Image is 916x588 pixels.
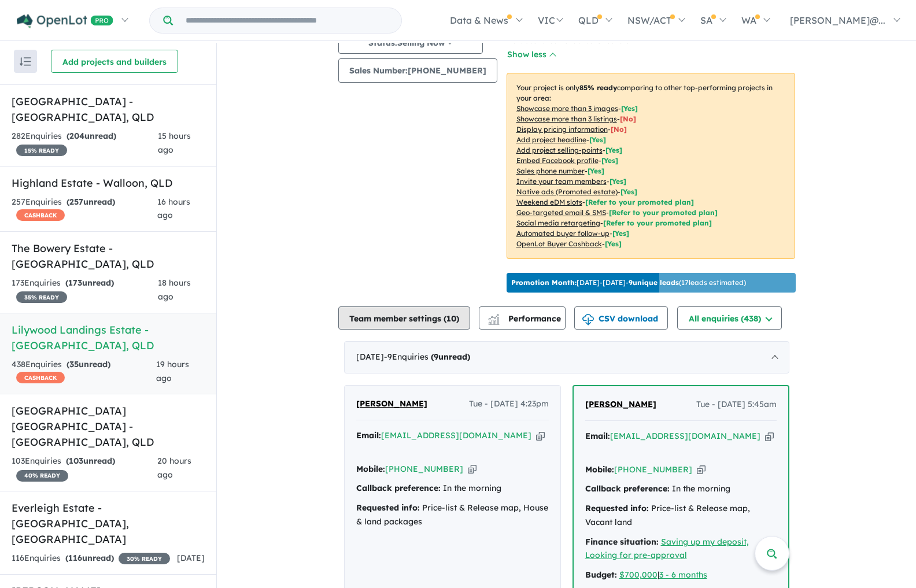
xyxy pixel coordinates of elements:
strong: ( unread) [67,131,116,141]
h5: Everleigh Estate - [GEOGRAPHIC_DATA] , [GEOGRAPHIC_DATA] [12,500,205,547]
span: Tue - [DATE] 5:45am [696,398,777,412]
button: Copy [468,463,477,475]
a: $700,000 [619,569,658,580]
div: In the morning [356,482,549,495]
span: 40 % READY [16,470,68,482]
span: 257 [69,197,83,207]
u: OpenLot Buyer Cashback [516,239,602,248]
div: 282 Enquir ies [12,130,158,157]
span: - 9 Enquir ies [384,352,470,362]
strong: ( unread) [66,456,115,466]
u: Add project headline [516,135,586,144]
strong: ( unread) [67,359,110,369]
h5: Lilywood Landings Estate - [GEOGRAPHIC_DATA] , QLD [12,322,205,353]
u: Native ads (Promoted estate) [516,187,618,196]
span: [ Yes ] [588,167,604,175]
p: [DATE] - [DATE] - ( 17 leads estimated) [511,278,746,288]
span: 35 % READY [16,291,67,303]
span: [ Yes ] [601,156,618,165]
button: Performance [479,306,566,330]
u: Social media retargeting [516,219,600,227]
button: Show less [507,48,556,61]
strong: Requested info: [585,503,649,513]
a: [EMAIL_ADDRESS][DOMAIN_NAME] [610,431,760,441]
u: Showcase more than 3 images [516,104,618,113]
span: 15 % READY [16,145,67,156]
span: 9 [434,352,438,362]
span: 19 hours ago [156,359,189,383]
span: [Yes] [612,229,629,238]
u: Sales phone number [516,167,585,175]
img: Openlot PRO Logo White [17,14,113,28]
button: All enquiries (438) [677,306,782,330]
h5: [GEOGRAPHIC_DATA] - [GEOGRAPHIC_DATA] , QLD [12,94,205,125]
div: 257 Enquir ies [12,195,157,223]
b: 85 % ready [579,83,617,92]
h5: The Bowery Estate - [GEOGRAPHIC_DATA] , QLD [12,241,205,272]
button: Team member settings (10) [338,306,470,330]
strong: Email: [585,431,610,441]
u: Geo-targeted email & SMS [516,208,606,217]
a: [EMAIL_ADDRESS][DOMAIN_NAME] [381,430,531,441]
span: CASHBACK [16,209,65,221]
a: 3 - 6 months [659,569,707,580]
button: Copy [697,464,706,476]
button: Add projects and builders [51,50,178,73]
strong: Mobile: [585,464,614,475]
a: [PERSON_NAME] [356,397,427,411]
p: Your project is only comparing to other top-performing projects in your area: - - - - - - - - - -... [507,73,795,259]
img: bar-chart.svg [488,317,500,325]
span: 173 [68,278,82,288]
span: [ Yes ] [610,177,626,186]
u: Weekend eDM slots [516,198,582,206]
div: | [585,568,777,582]
span: [Yes] [605,239,622,248]
span: [Refer to your promoted plan] [609,208,718,217]
b: Promotion Month: [511,278,577,287]
span: [DATE] [177,553,205,563]
h5: [GEOGRAPHIC_DATA] [GEOGRAPHIC_DATA] - [GEOGRAPHIC_DATA] , QLD [12,403,205,450]
div: [DATE] [344,341,789,373]
span: 116 [68,553,82,563]
a: [PHONE_NUMBER] [385,464,463,474]
strong: Finance situation: [585,537,659,547]
u: Invite your team members [516,177,607,186]
a: Saving up my deposit, Looking for pre-approval [585,537,749,561]
span: 204 [69,131,84,141]
a: [PERSON_NAME] [585,398,656,412]
span: [ Yes ] [621,104,638,113]
span: Tue - [DATE] 4:23pm [469,397,549,411]
span: 35 [69,359,79,369]
strong: Callback preference: [585,483,670,494]
div: 438 Enquir ies [12,358,156,386]
u: Embed Facebook profile [516,156,599,165]
span: 18 hours ago [158,278,191,302]
u: Display pricing information [516,125,608,134]
span: [PERSON_NAME] [585,399,656,409]
span: 15 hours ago [158,131,191,155]
strong: ( unread) [65,278,114,288]
h5: Highland Estate - Walloon , QLD [12,175,205,191]
u: Showcase more than 3 listings [516,114,617,123]
span: 16 hours ago [157,197,190,221]
div: 103 Enquir ies [12,454,157,482]
div: 173 Enquir ies [12,276,158,304]
strong: ( unread) [65,553,114,563]
button: CSV download [574,306,668,330]
img: download icon [582,314,594,326]
span: [PERSON_NAME]@... [790,14,885,26]
u: Automated buyer follow-up [516,229,610,238]
span: [Yes] [620,187,637,196]
strong: Email: [356,430,381,441]
b: 9 unique leads [629,278,679,287]
input: Try estate name, suburb, builder or developer [175,8,399,33]
span: [ Yes ] [589,135,606,144]
button: Copy [536,430,545,442]
strong: Budget: [585,569,617,580]
div: In the morning [585,482,777,496]
a: [PHONE_NUMBER] [614,464,692,475]
strong: Mobile: [356,464,385,474]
